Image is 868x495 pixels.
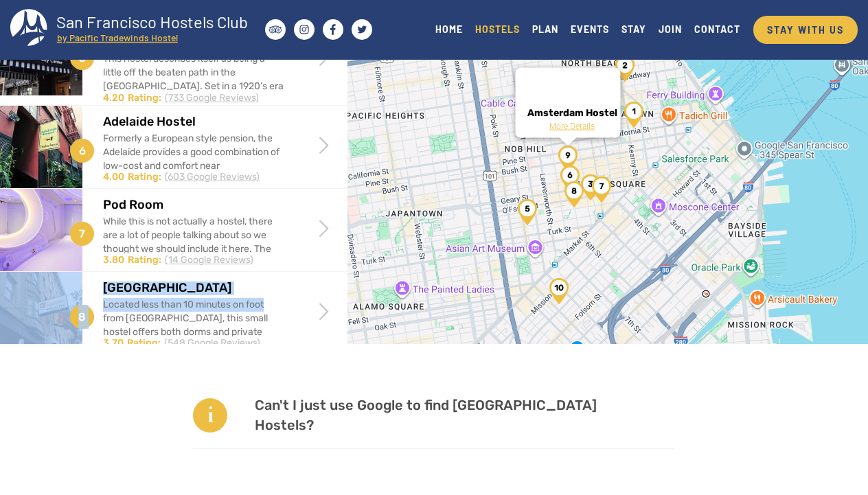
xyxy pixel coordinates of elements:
[127,336,161,350] div: Rating:
[523,107,620,117] h4: Amsterdam Hostel
[56,12,248,32] tspan: San Francisco Hostels Club
[652,20,688,38] a: JOIN
[103,253,124,267] div: 3.80
[518,199,537,225] div: Hostelling International - City Center
[10,9,261,50] a: San Francisco Hostels Club by Pacific Tradewinds Hostel
[615,56,635,82] div: Green Tortoise Hostel
[193,382,674,449] a: Can't I just use Google to find [GEOGRAPHIC_DATA] Hostels?
[165,170,260,184] div: (603 Google Reviews)
[429,20,469,38] a: HOME
[165,91,259,105] div: (733 Google Reviews)
[103,115,286,129] h2: Adelaide Hostel
[624,102,643,128] div: Pacific Tradewinds Hostel
[549,278,569,304] div: European Hostel
[70,222,94,246] span: 7
[103,132,286,255] div: Formerly a European style pension, the Adelaide provides a good combination of low-cost and comfo...
[587,67,620,100] button: Close
[581,174,600,200] div: Hostelling International - Downtown
[103,336,124,350] div: 3.70
[103,298,286,353] div: Located less than 10 minutes on foot from [GEOGRAPHIC_DATA], this small hostel offers both dorms ...
[103,198,286,212] h2: Pod Room
[128,91,161,105] div: Rating:
[592,176,611,203] div: Pod Room
[564,181,584,207] div: Orange Village Hostel
[164,336,260,350] div: (548 Google Reviews)
[688,20,746,38] a: CONTACT
[165,253,253,267] div: (14 Google Reviews)
[526,20,564,38] a: PLAN
[103,91,124,105] div: 4.20
[103,215,286,325] div: While this is not actually a hostel, there are a lot of people talking about so we thought we sho...
[70,305,94,329] span: 8
[57,32,178,43] tspan: by Pacific Tradewinds Hostel
[558,146,578,172] div: Amsterdam Hostel
[523,122,620,138] a: More Details
[70,139,94,163] span: 6
[128,253,161,267] div: Rating:
[753,16,858,44] a: STAY WITH US
[564,20,615,38] a: EVENTS
[103,170,124,184] div: 4.00
[103,281,286,295] h2: [GEOGRAPHIC_DATA]
[560,165,580,192] div: Adelaide Hostel
[615,20,652,38] a: STAY
[469,20,526,38] a: HOSTELS
[128,170,161,184] div: Rating:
